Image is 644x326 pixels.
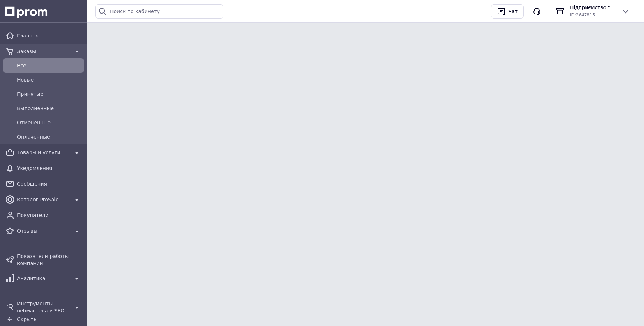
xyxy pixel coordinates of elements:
span: Скрыть [17,316,37,322]
span: Выполненные [17,105,81,112]
span: Оплаченные [17,133,81,140]
span: Отзывы [17,227,70,234]
span: Уведомления [17,165,81,172]
span: Главная [17,32,81,39]
span: Показатели работы компании [17,253,81,267]
span: Заказы [17,48,70,55]
span: Підприємство "АСМ+ комп'ютер" [570,4,616,11]
span: Покупатели [17,212,81,219]
span: Принятые [17,90,81,98]
div: Чат [507,6,519,17]
span: Аналитика [17,275,70,282]
span: Инструменты вебмастера и SEO [17,300,70,314]
span: Новые [17,76,81,83]
input: Поиск по кабинету [95,4,223,19]
span: Все [17,62,81,69]
span: Сообщения [17,180,81,187]
span: Каталог ProSale [17,196,70,203]
span: Товары и услуги [17,149,70,156]
button: Чат [491,4,524,19]
span: Отмененные [17,119,81,126]
span: ID: 2647815 [570,12,595,17]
